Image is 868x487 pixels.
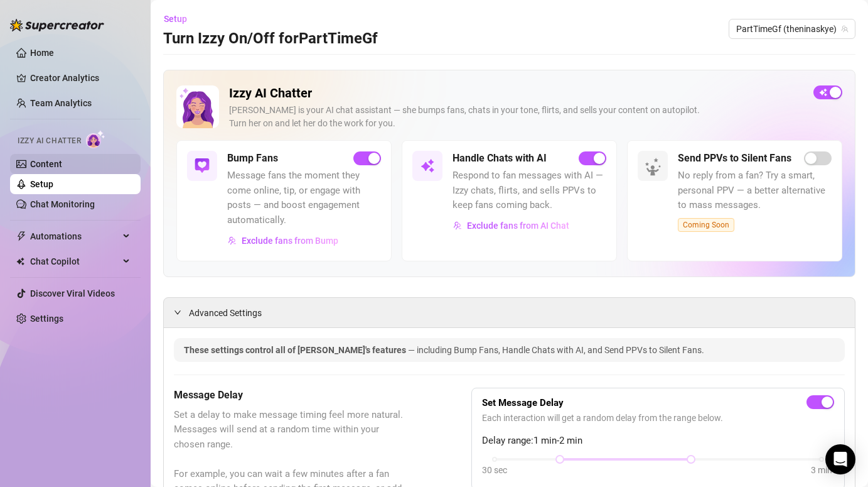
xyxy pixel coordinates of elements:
[10,19,104,31] img: logo-BBDzfeDw.svg
[736,19,848,38] span: PartTimeGf (theninaskye)
[176,85,219,128] img: Izzy AI Chatter
[227,151,278,166] h5: Bump Fans
[678,151,791,166] h5: Send PPVs to Silent Fans
[164,14,187,24] span: Setup
[30,251,119,271] span: Chat Copilot
[30,288,115,298] a: Discover Viral Videos
[482,411,834,425] span: Each interaction will get a random delay from the range below.
[30,226,119,246] span: Automations
[174,305,189,319] div: expanded
[30,159,62,169] a: Content
[30,314,63,324] a: Settings
[18,135,81,147] span: Izzy AI Chatter
[30,68,131,88] a: Creator Analytics
[30,48,54,58] a: Home
[645,158,665,178] img: silent-fans-ppv-o-N6Mmdf.svg
[229,104,803,130] div: [PERSON_NAME] is your AI chat assistant — she bumps fans, chats in your tone, flirts, and sells y...
[30,98,92,108] a: Team Analytics
[16,257,24,266] img: Chat Copilot
[86,130,105,148] img: AI Chatter
[163,9,197,29] button: Setup
[227,231,339,251] button: Exclude fans from Bump
[229,85,803,101] h2: Izzy AI Chatter
[841,25,849,33] span: team
[482,463,507,477] div: 30 sec
[453,151,547,166] h5: Handle Chats with AI
[16,231,26,241] span: thunderbolt
[453,221,462,230] img: svg%3e
[227,168,381,227] span: Message fans the moment they come online, tip, or engage with posts — and boost engagement automa...
[420,158,435,173] img: svg%3e
[453,168,606,213] span: Respond to fan messages with AI — Izzy chats, flirts, and sells PPVs to keep fans coming back.
[174,309,181,316] span: expanded
[163,29,378,49] h3: Turn Izzy On/Off for PartTimeGf
[811,463,832,477] div: 3 min
[30,179,53,189] a: Setup
[189,306,262,320] span: Advanced Settings
[482,434,834,449] span: Delay range: 1 min - 2 min
[174,388,409,403] h5: Message Delay
[482,397,564,408] strong: Set Message Delay
[453,216,570,236] button: Exclude fans from AI Chat
[408,345,704,355] span: — including Bump Fans, Handle Chats with AI, and Send PPVs to Silent Fans.
[195,158,210,173] img: svg%3e
[825,444,855,474] div: Open Intercom Messenger
[228,236,237,245] img: svg%3e
[467,221,569,231] span: Exclude fans from AI Chat
[30,199,95,209] a: Chat Monitoring
[242,236,338,246] span: Exclude fans from Bump
[678,168,832,213] span: No reply from a fan? Try a smart, personal PPV — a better alternative to mass messages.
[678,218,734,232] span: Coming Soon
[184,345,408,355] span: These settings control all of [PERSON_NAME]'s features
